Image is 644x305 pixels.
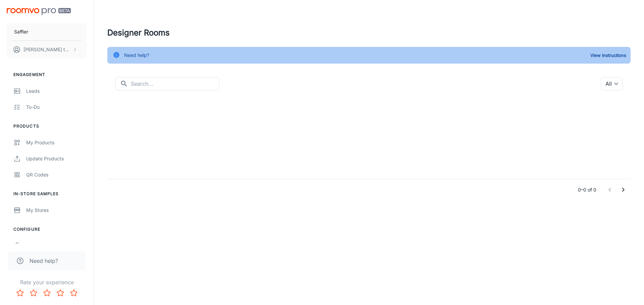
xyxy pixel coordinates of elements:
[26,155,87,162] div: Update Products
[578,186,596,194] p: 0–0 of 0
[26,207,87,214] div: My Stores
[107,27,631,39] h4: Designer Rooms
[616,183,630,197] button: Go to next page
[26,103,87,111] div: To-do
[7,8,71,15] img: Roomvo PRO Beta
[601,77,623,90] div: All
[7,41,87,58] button: [PERSON_NAME] ten Broeke
[589,50,628,60] button: View Instructions
[26,87,87,95] div: Leads
[23,46,71,53] p: [PERSON_NAME] ten Broeke
[14,28,28,35] p: Saffier
[7,23,87,41] button: Saffier
[131,77,219,90] input: Search...
[26,139,87,146] div: My Products
[124,49,149,62] div: Need help?
[26,171,87,178] div: QR Codes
